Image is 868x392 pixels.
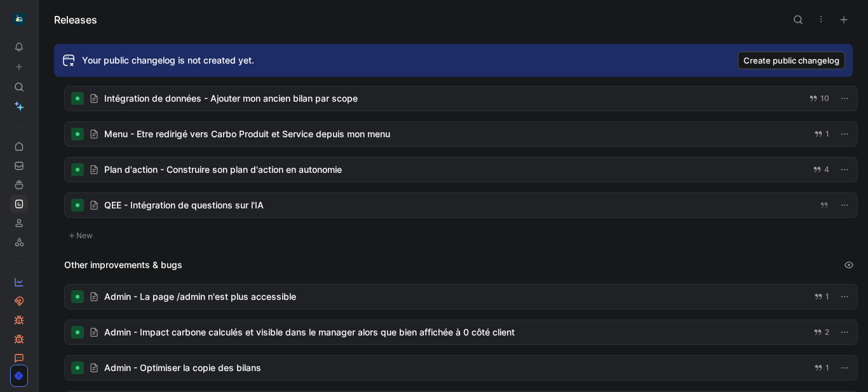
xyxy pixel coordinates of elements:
[13,13,25,25] img: Carbo
[64,228,97,243] button: New
[824,166,829,173] span: 4
[64,256,858,274] div: Other improvements & bugs
[811,290,832,304] button: 1
[811,127,832,141] button: 1
[825,293,829,301] span: 1
[810,163,832,177] button: 4
[806,91,832,105] button: 10
[738,51,845,69] button: Create public changelog
[820,95,829,102] span: 10
[54,12,97,27] h1: Releases
[811,361,832,375] button: 1
[825,328,829,336] span: 2
[825,364,829,372] span: 1
[825,130,829,138] span: 1
[10,10,28,28] button: Carbo
[811,325,832,339] button: 2
[82,53,254,68] div: Your public changelog is not created yet.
